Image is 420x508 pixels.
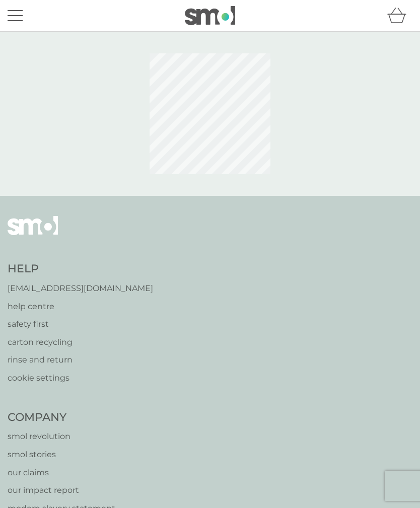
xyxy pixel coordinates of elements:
[185,6,235,25] img: smol
[8,282,153,295] a: [EMAIL_ADDRESS][DOMAIN_NAME]
[8,318,153,331] a: safety first
[8,372,153,385] a: cookie settings
[8,336,153,349] a: carton recycling
[8,261,153,277] h4: Help
[8,300,153,313] a: help centre
[8,410,115,425] h4: Company
[8,448,115,461] a: smol stories
[8,466,115,479] a: our claims
[8,353,153,367] a: rinse and return
[387,6,412,26] div: basket
[8,430,115,443] a: smol revolution
[8,6,23,25] button: menu
[8,216,58,250] img: smol
[8,484,115,497] a: our impact report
